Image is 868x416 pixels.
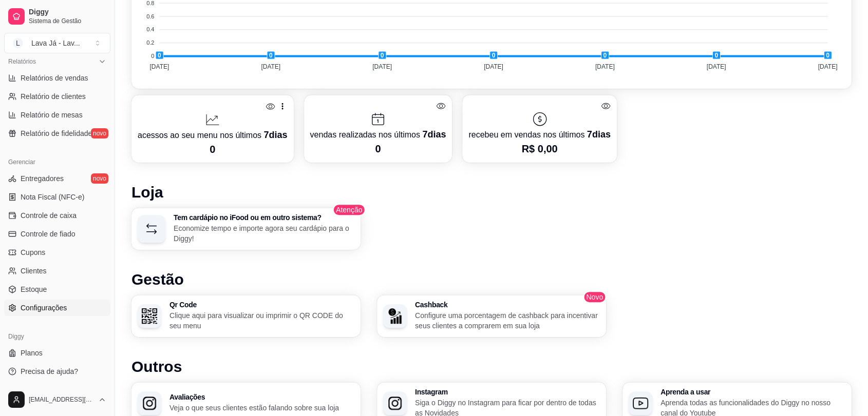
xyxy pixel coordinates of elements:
p: Configure uma porcentagem de cashback para incentivar seus clientes a comprarem em sua loja [415,310,600,331]
span: Controle de caixa [21,210,77,221]
span: Nota Fiscal (NFC-e) [21,192,84,202]
button: Qr CodeQr CodeClique aqui para visualizar ou imprimir o QR CODE do seu menu [131,295,361,337]
span: Diggy [29,8,106,17]
h3: Avaliações [169,393,354,401]
p: acessos ao seu menu nos últimos [138,128,288,142]
span: Estoque [21,284,47,294]
a: Entregadoresnovo [4,170,110,187]
span: Novo [583,291,606,303]
span: 7 dias [587,129,611,140]
tspan: 0 [151,53,154,59]
tspan: [DATE] [595,63,615,70]
a: Relatórios de vendas [4,70,110,86]
tspan: 0.4 [146,26,154,32]
span: L [13,38,23,48]
h1: Outros [131,358,852,376]
a: Nota Fiscal (NFC-e) [4,189,110,205]
p: Veja o que seus clientes estão falando sobre sua loja [169,403,354,413]
span: Controle de fiado [21,229,76,239]
a: Estoque [4,281,110,298]
button: CashbackCashbackConfigure uma porcentagem de cashback para incentivar seus clientes a comprarem e... [377,295,606,337]
tspan: [DATE] [707,63,726,70]
h3: Qr Code [169,301,354,308]
p: recebeu em vendas nos últimos [468,127,610,142]
span: Relatórios [8,57,36,66]
a: Clientes [4,263,110,279]
button: [EMAIL_ADDRESS][DOMAIN_NAME] [4,387,110,412]
a: Relatório de mesas [4,107,110,123]
tspan: [DATE] [150,63,169,70]
tspan: [DATE] [484,63,503,70]
p: vendas realizadas nos últimos [310,127,446,142]
a: Relatório de fidelidadenovo [4,125,110,142]
p: 0 [310,142,446,156]
span: Relatório de clientes [21,91,86,102]
div: Diggy [4,328,110,345]
h1: Loja [131,183,852,202]
span: 7 dias [422,129,446,140]
div: Lava Já - Lav ... [31,38,80,48]
a: Controle de caixa [4,207,110,224]
span: Cupons [21,247,45,257]
h3: Aprenda a usar [661,388,845,395]
div: Gerenciar [4,154,110,170]
span: Relatórios de vendas [21,73,88,83]
span: Configurações [21,303,67,313]
tspan: [DATE] [372,63,392,70]
img: Qr Code [142,308,157,324]
span: 7 dias [263,130,287,140]
tspan: [DATE] [818,63,838,70]
a: DiggySistema de Gestão [4,4,110,29]
p: Clique aqui para visualizar ou imprimir o QR CODE do seu menu [169,310,354,331]
img: Avaliações [142,395,157,411]
p: R$ 0,00 [468,142,610,156]
p: 0 [138,142,288,156]
a: Planos [4,345,110,361]
h3: Instagram [415,388,600,395]
span: Clientes [21,266,47,276]
span: Relatório de fidelidade [21,128,92,138]
img: Instagram [387,395,403,411]
tspan: 0.6 [146,13,154,19]
tspan: 0.2 [146,39,154,46]
img: Cashback [387,308,403,324]
p: Economize tempo e importe agora seu cardápio para o Diggy! [174,223,354,244]
span: Sistema de Gestão [29,17,106,25]
span: Atenção [333,204,365,216]
button: Select a team [4,33,110,53]
a: Precisa de ajuda? [4,363,110,380]
span: Entregadores [21,173,64,184]
span: Precisa de ajuda? [21,366,78,377]
a: Controle de fiado [4,226,110,242]
span: Planos [21,348,43,358]
h3: Cashback [415,301,600,308]
a: Cupons [4,244,110,261]
h3: Tem cardápio no iFood ou em outro sistema? [174,214,354,221]
a: Configurações [4,300,110,316]
img: Aprenda a usar [633,395,648,411]
h1: Gestão [131,270,852,289]
span: Relatório de mesas [21,110,83,120]
a: Relatório de clientes [4,88,110,105]
span: [EMAIL_ADDRESS][DOMAIN_NAME] [29,395,94,404]
button: Tem cardápio no iFood ou em outro sistema?Economize tempo e importe agora seu cardápio para o Diggy! [131,208,361,250]
tspan: [DATE] [261,63,280,70]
